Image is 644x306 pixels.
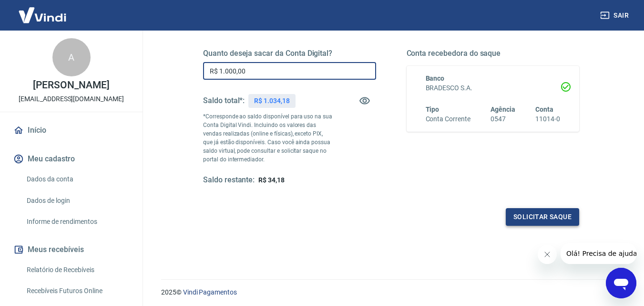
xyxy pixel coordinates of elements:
[426,74,445,82] span: Banco
[6,7,80,14] span: Olá! Precisa de ajuda?
[203,112,333,164] p: *Corresponde ao saldo disponível para uso na sua Conta Digital Vindi. Incluindo os valores das ve...
[11,148,131,169] button: Meu cadastro
[161,287,621,297] p: 2025 ©
[491,114,515,124] h6: 0547
[561,243,636,264] iframe: Mensagem da empresa
[426,114,470,124] h6: Conta Corrente
[538,245,557,264] iframe: Fechar mensagem
[426,106,440,113] span: Tipo
[183,288,237,296] a: Vindi Pagamentos
[254,96,289,106] p: R$ 1.034,18
[23,191,131,211] a: Dados de login
[535,106,553,113] span: Conta
[258,176,285,184] span: R$ 34,18
[11,239,131,260] button: Meus recebíveis
[23,212,131,232] a: Informe de rendimentos
[11,0,73,30] img: Vindi
[23,169,131,189] a: Dados da conta
[52,38,91,76] div: A
[19,94,124,104] p: [EMAIL_ADDRESS][DOMAIN_NAME]
[407,49,580,58] h5: Conta recebedora do saque
[535,114,560,124] h6: 11014-0
[506,208,579,226] button: Solicitar saque
[23,260,131,280] a: Relatório de Recebíveis
[11,120,131,141] a: Início
[491,106,515,113] span: Agência
[598,7,633,24] button: Sair
[23,281,131,301] a: Recebíveis Futuros Online
[33,80,109,90] p: [PERSON_NAME]
[203,96,245,106] h5: Saldo total*:
[426,83,561,93] h6: BRADESCO S.A.
[606,268,636,298] iframe: Botão para abrir a janela de mensagens
[203,175,255,185] h5: Saldo restante:
[203,49,376,58] h5: Quanto deseja sacar da Conta Digital?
